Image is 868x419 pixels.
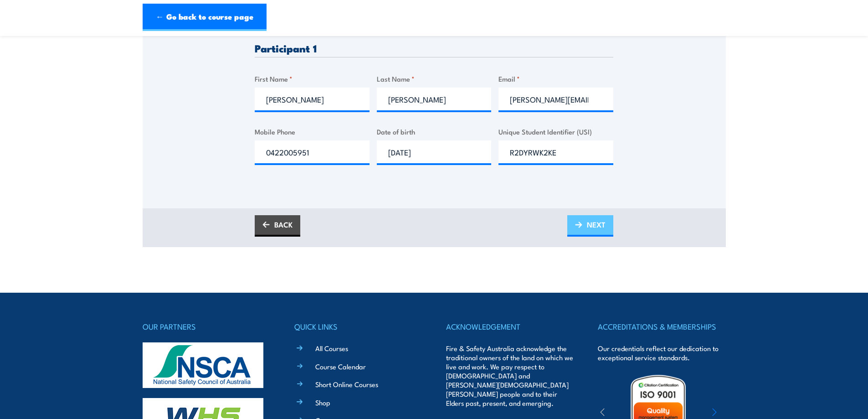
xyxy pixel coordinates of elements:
[498,73,613,84] label: Email
[315,379,378,389] a: Short Online Courses
[446,344,574,408] p: Fire & Safety Australia acknowledge the traditional owners of the land on which we live and work....
[294,320,422,333] h4: QUICK LINKS
[143,4,267,31] a: ← Go back to course page
[498,126,613,137] label: Unique Student Identifier (USI)
[255,73,370,84] label: First Name
[255,126,370,137] label: Mobile Phone
[315,398,330,407] a: Shop
[255,215,300,237] a: BACK
[255,43,613,53] h3: Participant 1
[377,126,492,137] label: Date of birth
[598,320,725,333] h4: ACCREDITATIONS & MEMBERSHIPS
[567,215,613,237] a: NEXT
[315,362,366,371] a: Course Calendar
[143,320,270,333] h4: OUR PARTNERS
[143,342,263,388] img: nsca-logo-footer
[587,212,606,237] span: NEXT
[315,343,348,353] a: All Courses
[598,344,725,362] p: Our credentials reflect our dedication to exceptional service standards.
[446,320,574,333] h4: ACKNOWLEDGEMENT
[377,73,492,84] label: Last Name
